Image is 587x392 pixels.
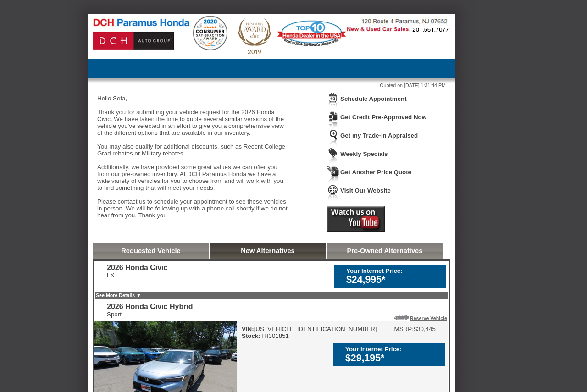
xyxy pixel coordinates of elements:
div: Hello Sefa, Thank you for submitting your vehicle request for the 2026 Honda Civic. We have taken... [97,88,290,226]
img: Icon_Youtube2.png [327,206,385,232]
img: Icon_VisitWebsite.png [327,184,339,201]
a: See More Details ▼ [96,293,141,298]
img: Icon_TradeInAppraisal.png [327,129,339,146]
div: 2026 Honda Civic [107,264,168,272]
div: [US_VEHICLE_IDENTIFICATION_NUMBER] TH301851 [242,326,377,339]
img: Icon_GetQuote.png [327,166,339,183]
div: Your Internet Price: [346,267,442,274]
a: Reserve Vehicle [410,315,447,321]
img: Icon_CreditApproval.png [327,111,339,128]
img: Icon_ScheduleAppointment.png [327,93,339,110]
td: $30,445 [414,326,436,332]
div: $29,195* [345,353,441,364]
td: MSRP: [394,326,414,332]
a: Get Another Price Quote [340,169,411,176]
div: Sport [107,311,193,318]
a: Weekly Specials [340,150,388,157]
b: VIN: [242,326,254,332]
a: Pre-Owned Alternatives [347,247,423,254]
a: Get Credit Pre-Approved Now [340,114,426,121]
a: Visit Our Website [340,187,391,194]
a: Get my Trade-In Appraised [340,132,418,139]
div: 2026 Honda Civic Hybrid [107,303,193,311]
a: New Alternatives [241,247,295,254]
div: LX [107,272,168,279]
div: Quoted on [DATE] 1:31:44 PM [97,83,446,88]
div: Your Internet Price: [345,346,441,353]
img: Icon_ReserveVehicleCar.png [394,315,409,320]
b: Stock: [242,332,260,339]
div: $24,995* [346,274,442,286]
a: Schedule Appointment [340,95,407,102]
a: Requested Vehicle [121,247,181,254]
img: Icon_WeeklySpecials.png [327,148,339,165]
